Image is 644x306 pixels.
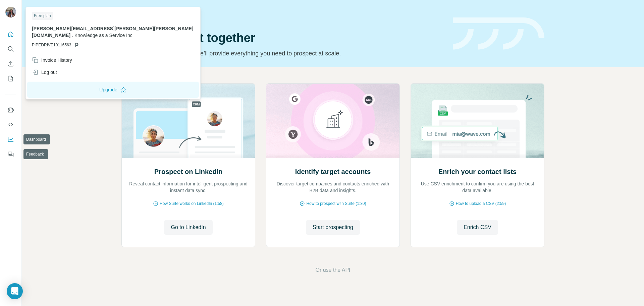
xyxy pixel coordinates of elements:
button: Enrich CSV [5,58,16,70]
span: How Surfe works on LinkedIn (1:58) [160,201,224,207]
span: Go to LinkedIn [171,223,206,231]
h1: Let’s prospect together [121,31,445,45]
div: Free plan [32,12,53,20]
p: Reveal contact information for intelligent prospecting and instant data sync. [128,180,248,194]
img: Identify target accounts [266,84,400,158]
button: My lists [5,73,16,85]
button: Use Surfe on LinkedIn [5,104,16,116]
div: Open Intercom Messenger [7,283,23,299]
div: Log out [32,69,57,76]
div: Invoice History [32,57,72,63]
button: Or use the API [315,266,350,274]
button: Dashboard [5,133,16,145]
span: Start prospecting [313,223,353,231]
img: Prospect on LinkedIn [121,84,255,158]
span: How to upload a CSV (2:59) [456,201,506,207]
span: Enrich CSV [464,223,491,231]
button: Quick start [5,28,16,40]
button: Enrich CSV [457,220,498,235]
h2: Identify target accounts [295,167,371,176]
span: Knowledge as a Service Inc [74,33,132,38]
span: . [72,33,73,38]
button: Use Surfe API [5,119,16,131]
span: PIPEDRIVE10116563 [32,42,71,48]
img: banner [453,17,544,50]
h2: Enrich your contact lists [438,167,517,176]
p: Pick your starting point and we’ll provide everything you need to prospect at scale. [121,49,445,58]
span: How to prospect with Surfe (1:30) [306,201,366,207]
p: Discover target companies and contacts enriched with B2B data and insights. [273,180,393,194]
img: Enrich your contact lists [411,84,544,158]
div: Quick start [121,12,445,19]
p: Use CSV enrichment to confirm you are using the best data available. [418,180,537,194]
h2: Prospect on LinkedIn [154,167,222,176]
button: Feedback [5,148,16,160]
button: Start prospecting [306,220,360,235]
span: [PERSON_NAME][EMAIL_ADDRESS][PERSON_NAME][PERSON_NAME][DOMAIN_NAME] [32,26,193,38]
button: Go to LinkedIn [164,220,212,235]
button: Upgrade [27,82,199,98]
button: Search [5,43,16,55]
img: Avatar [5,7,16,17]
